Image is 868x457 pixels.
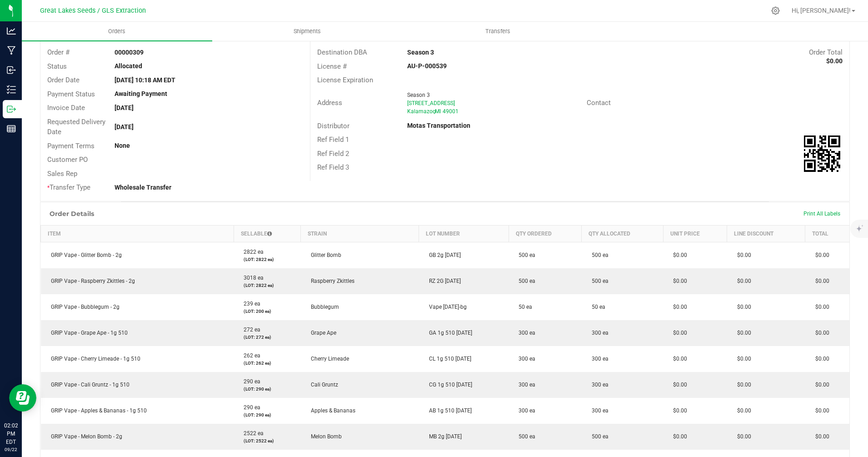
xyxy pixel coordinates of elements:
[46,304,120,310] span: GRIP Vape - Bubblegum - 2g
[306,278,354,284] span: Raspberry Zkittles
[424,252,461,258] span: GB 2g [DATE]
[9,384,36,412] iframe: Resource center
[668,382,687,388] span: $0.00
[239,275,264,281] span: 3018 ea
[805,225,849,242] th: Total
[407,62,447,70] strong: AU-P-000539
[587,99,611,107] span: Contact
[419,225,509,242] th: Lot Number
[47,118,105,136] span: Requested Delivery Date
[234,225,301,242] th: Sellable
[727,225,805,242] th: Line Discount
[239,430,264,437] span: 2522 ea
[587,433,609,440] span: 500 ea
[587,382,609,388] span: 300 ea
[317,122,349,130] span: Distributor
[306,382,338,388] span: Cali Gruntz
[306,356,349,362] span: Cherry Limeade
[7,85,16,94] inline-svg: Inventory
[7,26,16,35] inline-svg: Analytics
[509,225,582,242] th: Qty Ordered
[239,378,260,385] span: 290 ea
[239,412,295,418] p: (LOT: 290 ea)
[50,210,94,217] h1: Order Details
[514,278,535,284] span: 500 ea
[47,170,77,178] span: Sales Rep
[668,278,687,284] span: $0.00
[582,225,663,242] th: Qty Allocated
[115,123,134,131] strong: [DATE]
[46,252,122,258] span: GRIP Vape - Glitter Bomb - 2g
[435,108,441,115] span: MI
[473,27,523,35] span: Transfers
[826,57,843,65] strong: $0.00
[407,108,436,115] span: Kalamazoo
[239,360,295,367] p: (LOT: 262 ea)
[281,27,333,35] span: Shipments
[239,437,295,444] p: (LOT: 2522 ea)
[514,330,535,336] span: 300 ea
[733,278,751,284] span: $0.00
[668,252,687,258] span: $0.00
[47,90,95,98] span: Payment Status
[7,65,16,75] inline-svg: Inbound
[115,62,142,70] strong: Allocated
[733,433,751,440] span: $0.00
[47,183,90,191] span: Transfer Type
[407,122,470,129] strong: Motas Transportation
[306,407,355,414] span: Apples & Bananas
[4,422,18,446] p: 02:02 PM EDT
[733,407,751,414] span: $0.00
[301,225,419,242] th: Strain
[4,446,18,453] p: 09/22
[804,136,840,172] qrcode: 00000309
[115,104,134,111] strong: [DATE]
[46,278,135,284] span: GRIP Vape - Raspberry Zkittles - 2g
[47,62,67,70] span: Status
[733,356,751,362] span: $0.00
[733,330,751,336] span: $0.00
[733,252,751,258] span: $0.00
[770,6,781,15] div: Manage settings
[306,433,342,440] span: Melon Bomb
[668,330,687,336] span: $0.00
[46,330,128,336] span: GRIP Vape - Grape Ape - 1g 510
[407,92,430,98] span: Season 3
[239,386,295,392] p: (LOT: 290 ea)
[733,382,751,388] span: $0.00
[317,76,373,84] span: License Expiration
[514,252,535,258] span: 500 ea
[514,407,535,414] span: 300 ea
[587,356,609,362] span: 300 ea
[514,382,535,388] span: 300 ea
[96,27,138,35] span: Orders
[7,46,16,55] inline-svg: Manufacturing
[40,7,146,15] span: Great Lakes Seeds / GLS Extraction
[46,433,122,440] span: GRIP Vape - Melon Bomb - 2g
[306,304,339,310] span: Bubblegum
[115,90,167,97] strong: Awaiting Payment
[434,108,435,115] span: ,
[587,330,609,336] span: 300 ea
[46,356,140,362] span: GRIP Vape - Cherry Limeade - 1g 510
[407,100,455,106] span: [STREET_ADDRESS]
[306,252,341,258] span: Glitter Bomb
[317,163,349,171] span: Ref Field 3
[811,304,829,310] span: $0.00
[239,282,295,289] p: (LOT: 2822 ea)
[47,142,95,150] span: Payment Terms
[46,382,130,388] span: GRIP Vape - Cali Gruntz - 1g 510
[803,211,840,217] span: Print All Labels
[424,304,467,310] span: Vape [DATE]-bg
[804,136,840,172] img: Scan me!
[424,330,472,336] span: GA 1g 510 [DATE]
[47,76,80,84] span: Order Date
[733,304,751,310] span: $0.00
[212,22,403,41] a: Shipments
[407,49,434,56] strong: Season 3
[514,433,535,440] span: 500 ea
[811,356,829,362] span: $0.00
[7,105,16,114] inline-svg: Outbound
[317,136,349,144] span: Ref Field 1
[317,48,367,56] span: Destination DBA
